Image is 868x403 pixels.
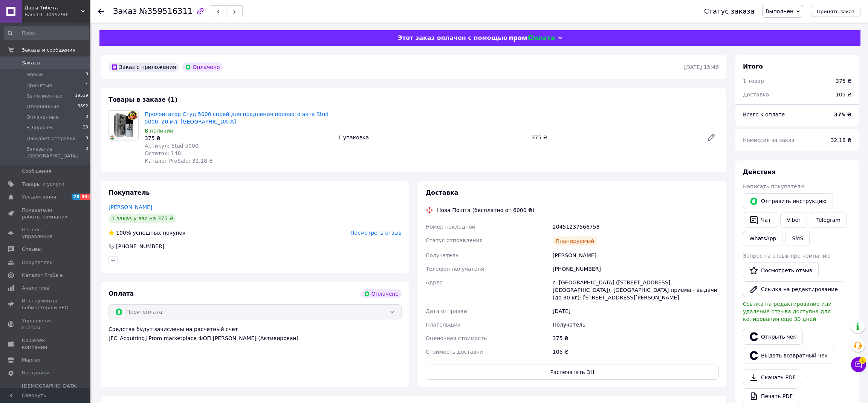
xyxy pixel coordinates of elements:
[22,194,56,200] span: Уведомления
[108,96,177,103] span: Товары в заказе (1)
[426,237,483,243] span: Статус отправления
[743,183,805,189] span: Написать покупателю
[426,224,475,230] span: Номер накладной
[86,146,88,159] span: 0
[743,137,795,143] span: Комиссия за заказ
[743,63,763,70] span: Итого
[398,34,507,41] span: Этот заказ оплачен с помощью
[426,335,487,341] span: Оценочная стоимость
[831,137,851,143] span: 32.18 ₴
[22,259,53,266] span: Покупатели
[551,220,720,234] div: 20451237566758
[836,77,851,85] div: 375 ₴
[529,132,701,143] div: 375 ₴
[80,194,93,200] span: 99+
[75,93,88,99] span: 19519
[110,111,138,140] img: Пролонгатор Студ 5000 спрей для продления полового акта Stud 5000, 20 мл, Индия
[108,229,186,237] div: успешных покупок
[22,298,70,311] span: Инструменты вебмастера и SEO
[553,237,598,246] div: Планируемый
[26,103,59,110] span: Отмененные
[113,7,137,16] span: Заказ
[78,103,88,110] span: 3892
[743,231,782,246] a: WhatsApp
[851,357,866,372] button: Чат с покупателем1
[108,63,179,72] div: Заказ с приложения
[22,60,40,66] span: Заказы
[22,47,75,53] span: Заказы и сообщения
[426,252,458,258] span: Получатель
[811,6,860,17] button: Принять заказ
[743,78,764,84] span: 1 товар
[24,5,81,11] span: Дары Тибета
[551,276,720,304] div: с. [GEOGRAPHIC_DATA] ([STREET_ADDRESS][GEOGRAPHIC_DATA]), [GEOGRAPHIC_DATA] приема - выдачи (до 3...
[22,357,41,363] span: Маркет
[426,365,719,380] button: Распечатать ЭН
[22,181,64,188] span: Товары и услуги
[115,243,165,250] div: [PHONE_NUMBER]
[108,334,402,342] div: [FC_Acquiring] Prom marketplace ФОП [PERSON_NAME] (Активирован)
[426,279,442,285] span: Адрес
[4,26,89,40] input: Поиск
[108,290,134,297] span: Оплата
[684,64,719,70] time: [DATE] 15:46
[145,134,332,142] div: 375 ₴
[86,82,88,89] span: 1
[551,262,720,276] div: [PHONE_NUMBER]
[817,9,854,14] span: Принять заказ
[743,193,833,209] button: Отправить инструкцию
[810,212,847,228] a: Telegram
[22,285,50,292] span: Аналитика
[116,230,131,236] span: 100%
[361,289,402,298] div: Оплачено
[26,146,86,159] span: Заказы из [GEOGRAPHIC_DATA]
[98,8,104,15] div: Вернуться назад
[22,369,49,376] span: Настройки
[743,329,803,345] a: Открыть чек
[86,135,88,142] span: 0
[704,8,755,15] div: Статус заказа
[26,93,63,99] span: Выполненные
[704,130,719,145] a: Редактировать
[22,168,51,175] span: Сообщения
[831,86,856,103] div: 105 ₴
[743,253,831,259] span: Запрос на отзыв про компанию
[426,349,483,355] span: Стоимость доставки
[509,35,555,42] img: evopay logo
[26,71,43,78] span: Новые
[86,71,88,78] span: 0
[83,124,88,131] span: 23
[743,281,844,297] button: Ссылка на редактирование
[780,212,807,228] a: Viber
[743,212,777,228] button: Чат
[145,158,213,164] span: Каталог ProSale: 32.18 ₴
[743,348,834,363] button: Выдать возвратный чек
[551,345,720,359] div: 105 ₴
[743,263,819,278] a: Посмотреть отзыв
[859,357,866,364] span: 1
[22,246,42,253] span: Отзывы
[426,189,458,196] span: Доставка
[743,111,785,118] span: Всего к оплате
[22,226,70,240] span: Панель управления
[743,168,776,176] span: Действия
[139,7,193,16] span: №359516311
[743,369,802,385] a: Скачать PDF
[426,322,461,328] span: Плательщик
[145,143,199,149] span: Артикул: Stud 5000
[72,194,80,200] span: 78
[145,111,329,125] a: Пролонгатор Студ 5000 спрей для продления полового акта Stud 5000, 20 мл, [GEOGRAPHIC_DATA]
[26,82,52,89] span: Принятые
[785,231,810,246] button: SMS
[551,331,720,345] div: 375 ₴
[426,266,484,272] span: Телефон получателя
[834,111,851,118] b: 375 ₴
[108,189,150,196] span: Покупатель
[551,249,720,262] div: [PERSON_NAME]
[22,272,63,279] span: Каталог ProSale
[335,132,528,143] div: 1 упаковка
[22,207,70,220] span: Показатели работы компании
[551,304,720,318] div: [DATE]
[766,8,793,14] span: Выполнен
[26,124,53,131] span: В Дорозі%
